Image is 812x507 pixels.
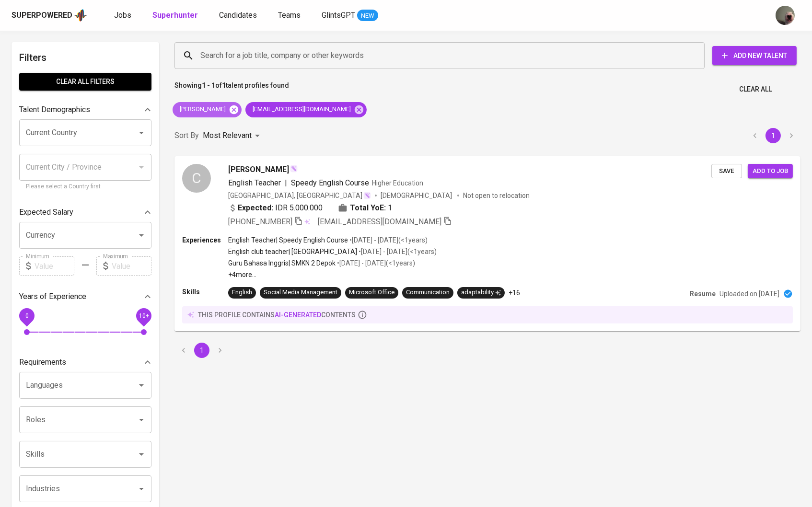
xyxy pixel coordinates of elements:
[228,258,336,268] p: Guru Bahasa Inggris | SMKN 2 Depok
[152,10,200,22] a: Superhunter
[198,310,356,320] p: this profile contains contents
[19,73,151,91] button: Clear All filters
[114,10,133,22] a: Jobs
[194,343,209,358] button: page 1
[135,229,148,242] button: Open
[219,11,257,20] span: Candidates
[264,288,337,297] div: Social Media Management
[322,10,378,22] a: GlintsGPT NEW
[739,83,772,95] span: Clear All
[174,343,229,358] nav: pagination navigation
[735,81,776,98] button: Clear All
[182,235,228,245] p: Experiences
[35,256,74,276] input: Value
[228,235,348,245] p: English Teacher | Speedy English Course
[174,130,199,141] p: Sort By
[203,127,263,145] div: Most Relevant
[139,312,149,319] span: 10+
[174,156,800,331] a: C[PERSON_NAME]English Teacher|Speedy English CourseHigher Education[GEOGRAPHIC_DATA], [GEOGRAPHIC...
[135,379,148,392] button: Open
[135,482,148,495] button: Open
[388,202,392,214] span: 1
[228,164,289,175] span: [PERSON_NAME]
[19,104,90,115] p: Talent Demographics
[278,11,301,20] span: Teams
[222,81,226,89] b: 1
[690,289,716,299] p: Resume
[135,413,148,426] button: Open
[322,11,355,20] span: GlintsGPT
[245,105,357,114] span: [EMAIL_ADDRESS][DOMAIN_NAME]
[182,287,228,297] p: Skills
[12,8,87,23] a: Superpoweredapp logo
[776,6,795,25] img: aji.muda@glints.com
[182,164,211,193] div: C
[228,178,281,187] span: English Teacher
[245,102,367,117] div: [EMAIL_ADDRESS][DOMAIN_NAME]
[25,312,28,319] span: 0
[27,76,144,88] span: Clear All filters
[290,165,298,173] img: magic_wand.svg
[463,191,530,200] p: Not open to relocation
[363,192,371,199] img: magic_wand.svg
[357,11,378,21] span: NEW
[19,100,151,119] div: Talent Demographics
[232,288,252,297] div: English
[152,11,198,20] b: Superhunter
[719,289,779,299] p: Uploaded on [DATE]
[19,353,151,372] div: Requirements
[173,102,242,117] div: [PERSON_NAME]
[318,217,441,226] span: [EMAIL_ADDRESS][DOMAIN_NAME]
[278,10,302,22] a: Teams
[135,448,148,461] button: Open
[720,50,789,62] span: Add New Talent
[19,207,73,218] p: Expected Salary
[461,288,501,297] div: adaptability
[350,202,386,214] b: Total YoE:
[219,10,259,22] a: Candidates
[112,256,151,276] input: Value
[285,177,287,189] span: |
[203,130,252,141] p: Most Relevant
[74,8,87,23] img: app logo
[19,357,66,368] p: Requirements
[26,182,145,192] p: Please select a Country first
[712,46,797,65] button: Add New Talent
[228,217,292,226] span: [PHONE_NUMBER]
[372,179,423,187] span: Higher Education
[711,164,742,179] button: Save
[19,291,86,302] p: Years of Experience
[12,10,72,21] div: Superpowered
[202,81,215,89] b: 1 - 1
[275,311,321,319] span: AI-generated
[228,191,371,200] div: [GEOGRAPHIC_DATA], [GEOGRAPHIC_DATA]
[746,128,800,143] nav: pagination navigation
[135,126,148,139] button: Open
[357,247,437,256] p: • [DATE] - [DATE] ( <1 years )
[349,288,394,297] div: Microsoft Office
[114,11,131,20] span: Jobs
[228,270,437,279] p: +4 more ...
[19,203,151,222] div: Expected Salary
[381,191,453,200] span: [DEMOGRAPHIC_DATA]
[174,81,289,98] p: Showing of talent profiles found
[753,166,788,177] span: Add to job
[228,247,357,256] p: English club teacher | [GEOGRAPHIC_DATA]
[238,202,273,214] b: Expected:
[509,288,520,298] p: +16
[228,202,323,214] div: IDR 5.000.000
[766,128,781,143] button: page 1
[19,50,151,65] h6: Filters
[748,164,793,179] button: Add to job
[19,287,151,306] div: Years of Experience
[173,105,232,114] span: [PERSON_NAME]
[716,166,737,177] span: Save
[336,258,415,268] p: • [DATE] - [DATE] ( <1 years )
[348,235,428,245] p: • [DATE] - [DATE] ( <1 years )
[291,178,369,187] span: Speedy English Course
[406,288,450,297] div: Communication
